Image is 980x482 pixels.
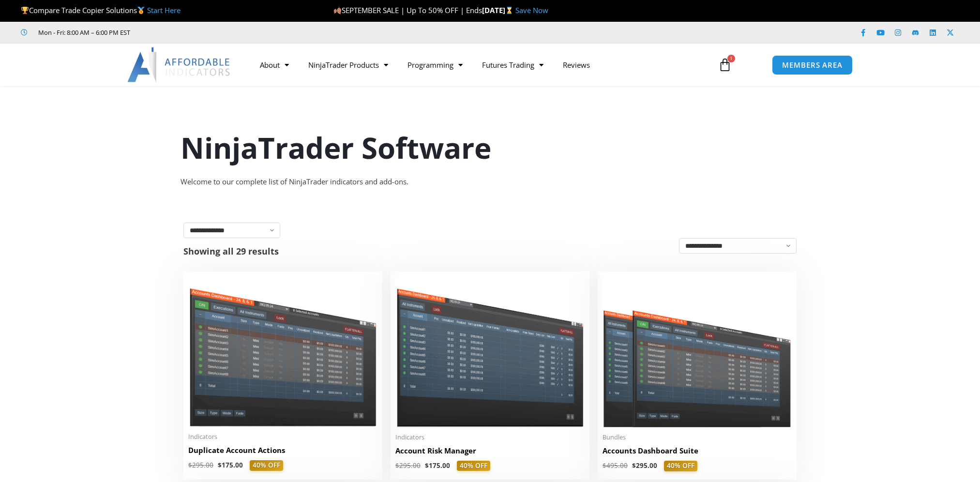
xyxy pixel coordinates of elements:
[137,7,145,14] img: 🥇
[664,461,697,471] span: 40% OFF
[425,461,429,470] span: $
[144,28,289,37] iframe: Customer reviews powered by Trustpilot
[603,446,792,456] h2: Accounts Dashboard Suite
[250,460,283,471] span: 40% OFF
[188,445,377,460] a: Duplicate Account Actions
[36,27,130,38] span: Mon - Fri: 8:00 AM – 6:00 PM EST
[515,5,548,15] a: Save Now
[188,276,377,427] img: Duplicate Account Actions
[506,7,513,14] img: ⌛
[425,461,450,470] bdi: 175.00
[704,51,746,79] a: 1
[679,238,797,254] select: Shop order
[603,461,628,470] bdi: 495.00
[632,461,657,470] bdi: 295.00
[250,54,299,76] a: About
[395,276,585,427] img: Account Risk Manager
[183,247,279,256] p: Showing all 29 results
[395,461,421,470] bdi: 295.00
[21,7,29,14] img: 🏆
[782,61,843,69] span: MEMBERS AREA
[188,461,213,469] bdi: 295.00
[181,175,800,189] div: Welcome to our complete list of NinjaTrader indicators and add-ons.
[398,54,472,76] a: Programming
[457,461,490,471] span: 40% OFF
[188,461,192,469] span: $
[603,461,606,470] span: $
[603,276,792,427] img: Accounts Dashboard Suite
[772,55,853,75] a: MEMBERS AREA
[482,5,515,15] strong: [DATE]
[395,446,585,461] a: Account Risk Manager
[472,54,553,76] a: Futures Trading
[395,461,399,470] span: $
[218,461,222,469] span: $
[21,5,181,15] span: Compare Trade Copier Solutions
[250,54,707,76] nav: Menu
[127,47,231,82] img: LogoAI | Affordable Indicators – NinjaTrader
[632,461,636,470] span: $
[188,445,377,455] h2: Duplicate Account Actions
[395,446,585,456] h2: Account Risk Manager
[188,433,377,441] span: Indicators
[333,5,482,15] span: SEPTEMBER SALE | Up To 50% OFF | Ends
[299,54,398,76] a: NinjaTrader Products
[603,446,792,461] a: Accounts Dashboard Suite
[334,7,341,14] img: 🍂
[218,461,243,469] bdi: 175.00
[181,127,800,168] h1: NinjaTrader Software
[727,55,735,62] span: 1
[603,433,792,441] span: Bundles
[147,5,181,15] a: Start Here
[553,54,600,76] a: Reviews
[395,433,585,441] span: Indicators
